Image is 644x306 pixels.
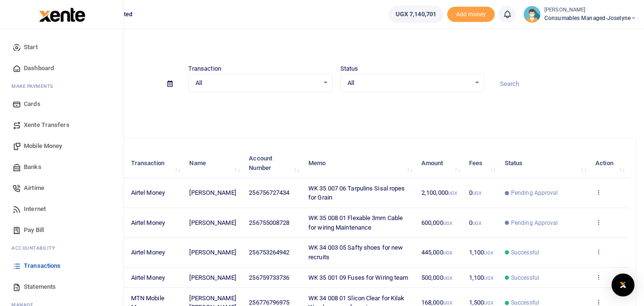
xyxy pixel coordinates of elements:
span: Airtime [24,183,44,193]
th: Transaction: activate to sort column ascending [126,148,184,178]
span: Banks [24,162,41,172]
span: WK 35 008 01 Flexable 3mm Cable for wiring Maintenance [308,214,403,231]
a: Internet [8,199,116,220]
span: 256756727434 [249,189,289,196]
span: Transactions [24,261,61,271]
th: Action: activate to sort column ascending [590,148,628,178]
span: 168,000 [421,299,452,306]
a: Cards [8,94,116,115]
span: Airtel Money [131,219,165,226]
span: 1,100 [469,274,493,281]
span: Cards [24,99,41,109]
span: Successful [511,274,539,282]
span: Consumables managed-Joselyne [544,14,636,22]
small: UGX [472,190,481,196]
small: UGX [472,221,481,226]
span: 1,500 [469,299,493,306]
span: 1,100 [469,249,493,256]
div: Open Intercom Messenger [612,274,634,296]
span: Pending Approval [511,219,558,227]
small: UGX [484,250,493,255]
span: WK 34 003 05 Safty shoes for new recruits [308,244,403,261]
li: Ac [8,241,116,255]
a: UGX 7,140,701 [388,6,443,23]
label: Transaction [188,64,221,74]
a: profile-user [PERSON_NAME] Consumables managed-Joselyne [523,6,636,23]
span: Add money [447,7,495,22]
img: profile-user [523,6,541,23]
span: Statements [24,282,56,292]
th: Account Number: activate to sort column ascending [244,148,303,178]
span: 445,000 [421,249,452,256]
h4: Transactions [36,41,636,52]
th: Fees: activate to sort column ascending [464,148,500,178]
small: UGX [443,300,452,306]
a: logo-small logo-large logo-large [38,11,85,18]
span: All [348,78,471,88]
span: 600,000 [421,219,452,226]
a: Add money [447,10,495,17]
a: Airtime [8,178,116,199]
span: Pending Approval [511,189,558,197]
small: UGX [448,190,457,196]
th: Memo: activate to sort column ascending [303,148,416,178]
a: Dashboard [8,58,116,79]
span: [PERSON_NAME] [189,219,235,226]
span: UGX 7,140,701 [396,10,436,19]
span: [PERSON_NAME] [189,249,235,256]
small: [PERSON_NAME] [544,6,636,14]
small: UGX [484,275,493,281]
a: Banks [8,157,116,178]
a: Transactions [8,255,116,276]
span: 256759733736 [249,274,289,281]
span: 2,100,000 [421,189,457,196]
span: WK 35 007 06 Tarpulins Sisal ropes for Grain [308,185,405,201]
li: Wallet ballance [385,6,447,23]
li: M [8,79,116,94]
span: 0 [469,219,481,226]
span: Successful [511,248,539,257]
span: Pay Bill [24,225,44,235]
th: Status: activate to sort column ascending [500,148,590,178]
span: 256755008728 [249,219,289,226]
small: UGX [484,300,493,306]
span: Dashboard [24,63,54,73]
span: Internet [24,204,46,214]
a: Pay Bill [8,220,116,241]
span: 256753264942 [249,249,289,256]
span: ake Payments [16,83,53,90]
span: WK 35 001 09 Fuses for Wiring team [308,274,408,281]
span: [PERSON_NAME] [189,274,235,281]
a: Xente Transfers [8,115,116,136]
small: UGX [443,250,452,255]
span: countability [19,244,55,252]
span: Mobile Money [24,141,62,151]
a: Statements [8,276,116,297]
th: Name: activate to sort column ascending [184,148,244,178]
small: UGX [443,221,452,226]
span: [PERSON_NAME] [189,189,235,196]
span: 0 [469,189,481,196]
input: Search [492,76,636,92]
span: Airtel Money [131,249,165,256]
small: UGX [443,275,452,281]
li: Toup your wallet [447,7,495,22]
span: Airtel Money [131,274,165,281]
img: logo-large [39,8,85,22]
span: All [195,78,319,88]
th: Amount: activate to sort column ascending [416,148,464,178]
p: Download [36,104,636,114]
span: Xente Transfers [24,120,70,130]
a: Mobile Money [8,136,116,157]
label: Status [340,64,358,74]
span: Start [24,42,38,52]
span: Airtel Money [131,189,165,196]
span: 500,000 [421,274,452,281]
a: Start [8,37,116,58]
